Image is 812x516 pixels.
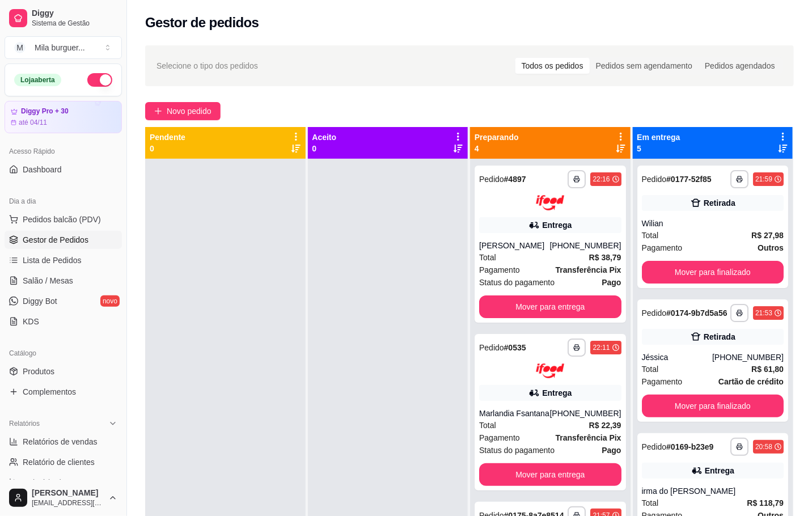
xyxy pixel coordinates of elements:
[23,275,73,286] span: Salão / Mesas
[5,292,122,310] a: Diggy Botnovo
[504,175,526,184] strong: # 4897
[5,484,122,511] button: [PERSON_NAME][EMAIL_ADDRESS][DOMAIN_NAME]
[712,352,784,363] div: [PHONE_NUMBER]
[9,419,40,428] span: Relatórios
[755,442,772,451] div: 20:58
[637,132,680,143] p: Em entrega
[515,58,590,74] div: Todos os pedidos
[14,74,61,86] div: Loja aberta
[23,477,91,488] span: Relatório de mesas
[5,231,122,249] a: Gestor de Pedidos
[5,453,122,471] a: Relatório de clientes
[5,101,122,133] a: Diggy Pro + 30até 04/11
[699,58,781,74] div: Pedidos agendados
[747,498,784,507] strong: R$ 118,79
[5,383,122,401] a: Complementos
[5,312,122,331] a: KDS
[479,343,504,352] span: Pedido
[536,363,564,379] img: ifood
[705,465,734,476] div: Entrega
[758,243,784,252] strong: Outros
[475,132,519,143] p: Preparando
[150,132,185,143] p: Pendente
[167,105,212,117] span: Novo pedido
[32,19,117,28] span: Sistema de Gestão
[5,344,122,362] div: Catálogo
[479,264,520,276] span: Pagamento
[593,343,610,352] div: 22:11
[23,255,82,266] span: Lista de Pedidos
[154,107,162,115] span: plus
[590,58,699,74] div: Pedidos sem agendamento
[556,433,621,442] strong: Transferência Pix
[602,278,621,287] strong: Pago
[5,142,122,160] div: Acesso Rápido
[549,240,621,251] div: [PHONE_NUMBER]
[549,408,621,419] div: [PHONE_NUMBER]
[157,60,258,72] span: Selecione o tipo dos pedidos
[145,14,259,32] h2: Gestor de pedidos
[642,242,683,254] span: Pagamento
[5,251,122,269] a: Lista de Pedidos
[642,375,683,388] span: Pagamento
[479,444,555,456] span: Status do pagamento
[704,197,735,209] div: Retirada
[19,118,47,127] article: até 04/11
[666,175,711,184] strong: # 0177-52f85
[5,362,122,380] a: Produtos
[23,456,95,468] span: Relatório de clientes
[542,387,572,399] div: Entrega
[593,175,610,184] div: 22:16
[751,231,784,240] strong: R$ 27,98
[637,143,680,154] p: 5
[87,73,112,87] button: Alterar Status
[542,219,572,231] div: Entrega
[479,251,496,264] span: Total
[23,366,54,377] span: Produtos
[479,175,504,184] span: Pedido
[642,175,667,184] span: Pedido
[5,272,122,290] a: Salão / Mesas
[666,308,727,318] strong: # 0174-9b7d5a56
[23,436,98,447] span: Relatórios de vendas
[642,218,784,229] div: Wilian
[642,363,659,375] span: Total
[21,107,69,116] article: Diggy Pro + 30
[14,42,26,53] span: M
[589,253,621,262] strong: R$ 38,79
[755,308,772,318] div: 21:53
[35,42,85,53] div: Mila burguer ...
[5,210,122,229] button: Pedidos balcão (PDV)
[479,295,621,318] button: Mover para entrega
[479,463,621,486] button: Mover para entrega
[642,395,784,417] button: Mover para finalizado
[642,497,659,509] span: Total
[23,234,88,246] span: Gestor de Pedidos
[536,195,564,210] img: ifood
[666,442,713,451] strong: # 0169-b23e9
[23,295,57,307] span: Diggy Bot
[5,5,122,32] a: DiggySistema de Gestão
[479,276,555,289] span: Status do pagamento
[751,365,784,374] strong: R$ 61,80
[642,442,667,451] span: Pedido
[312,132,337,143] p: Aceito
[23,164,62,175] span: Dashboard
[642,352,712,363] div: Jéssica
[479,419,496,432] span: Total
[32,488,104,498] span: [PERSON_NAME]
[642,261,784,284] button: Mover para finalizado
[312,143,337,154] p: 0
[5,473,122,492] a: Relatório de mesas
[23,386,76,397] span: Complementos
[479,408,549,419] div: Marlandia Fsantana
[755,175,772,184] div: 21:59
[5,433,122,451] a: Relatórios de vendas
[32,498,104,507] span: [EMAIL_ADDRESS][DOMAIN_NAME]
[479,240,549,251] div: [PERSON_NAME]
[475,143,519,154] p: 4
[5,192,122,210] div: Dia a dia
[504,343,526,352] strong: # 0535
[5,36,122,59] button: Select a team
[589,421,621,430] strong: R$ 22,39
